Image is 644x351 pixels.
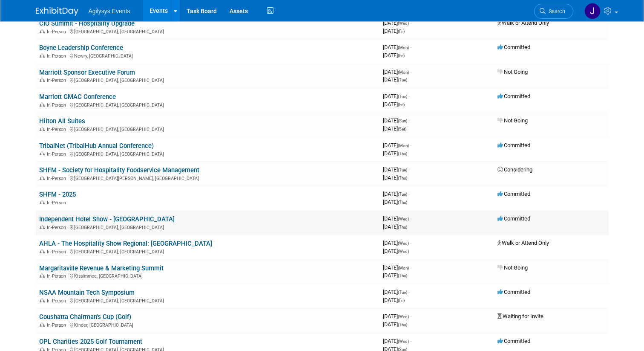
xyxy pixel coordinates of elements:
[47,273,69,279] span: In-Person
[410,240,411,246] span: -
[497,289,530,295] span: Committed
[398,273,407,278] span: (Thu)
[47,298,69,304] span: In-Person
[398,192,407,197] span: (Tue)
[410,44,411,50] span: -
[39,338,142,345] a: OPL Charities 2025 Golf Tournament
[383,166,410,173] span: [DATE]
[383,117,410,124] span: [DATE]
[40,273,45,278] img: In-Person Event
[47,151,69,157] span: In-Person
[383,101,405,107] span: [DATE]
[398,298,405,303] span: (Fri)
[47,249,69,255] span: In-Person
[40,102,45,107] img: In-Person Event
[40,53,45,58] img: In-Person Event
[47,127,69,132] span: In-Person
[497,20,549,26] span: Walk or Attend Only
[497,191,530,197] span: Committed
[398,70,409,75] span: (Mon)
[40,151,45,156] img: In-Person Event
[398,94,407,99] span: (Tue)
[398,151,407,156] span: (Thu)
[408,93,410,99] span: -
[40,249,45,253] img: In-Person Event
[398,119,407,123] span: (Sun)
[398,266,409,270] span: (Mon)
[584,3,601,19] img: Justin Oram
[39,321,376,328] div: Kinder, [GEOGRAPHIC_DATA]
[39,76,376,83] div: [GEOGRAPHIC_DATA], [GEOGRAPHIC_DATA]
[383,248,409,254] span: [DATE]
[40,298,45,302] img: In-Person Event
[383,240,411,246] span: [DATE]
[40,200,45,204] img: In-Person Event
[408,166,410,173] span: -
[39,101,376,108] div: [GEOGRAPHIC_DATA], [GEOGRAPHIC_DATA]
[410,338,411,344] span: -
[383,321,407,328] span: [DATE]
[383,264,411,271] span: [DATE]
[497,142,530,148] span: Committed
[383,297,405,303] span: [DATE]
[39,166,199,174] a: SHFM - Society for Hospitality Foodservice Management
[383,191,410,197] span: [DATE]
[383,289,410,295] span: [DATE]
[39,191,76,198] a: SHFM - 2025
[39,223,376,230] div: [GEOGRAPHIC_DATA], [GEOGRAPHIC_DATA]
[39,150,376,157] div: [GEOGRAPHIC_DATA], [GEOGRAPHIC_DATA]
[383,313,411,319] span: [DATE]
[39,248,376,255] div: [GEOGRAPHIC_DATA], [GEOGRAPHIC_DATA]
[47,78,69,83] span: In-Person
[497,69,528,75] span: Not Going
[398,102,405,107] span: (Fri)
[36,7,78,16] img: ExhibitDay
[40,225,45,229] img: In-Person Event
[40,78,45,82] img: In-Person Event
[39,264,164,272] a: Margaritaville Revenue & Marketing Summit
[39,313,131,321] a: Coushatta Chairman's Cup (Golf)
[89,8,130,15] span: Agilysys Events
[410,313,411,319] span: -
[383,199,407,205] span: [DATE]
[410,264,411,271] span: -
[398,241,409,246] span: (Wed)
[410,69,411,75] span: -
[383,20,411,26] span: [DATE]
[408,289,410,295] span: -
[398,127,406,131] span: (Sat)
[497,338,530,344] span: Committed
[546,8,565,15] span: Search
[398,143,409,148] span: (Mon)
[534,4,573,19] a: Search
[383,28,405,34] span: [DATE]
[497,117,528,124] span: Not Going
[39,28,376,35] div: [GEOGRAPHIC_DATA], [GEOGRAPHIC_DATA]
[497,240,549,246] span: Walk or Attend Only
[398,29,405,34] span: (Fri)
[383,174,407,181] span: [DATE]
[39,272,376,279] div: Kissimmee, [GEOGRAPHIC_DATA]
[383,93,410,99] span: [DATE]
[47,53,69,59] span: In-Person
[398,45,409,50] span: (Mon)
[398,176,407,180] span: (Thu)
[398,78,407,82] span: (Tue)
[39,142,154,150] a: TribalNet (TribalHub Annual Conference)
[39,117,85,125] a: Hilton All Suites
[398,217,409,221] span: (Wed)
[47,225,69,230] span: In-Person
[383,125,406,132] span: [DATE]
[383,44,411,50] span: [DATE]
[39,215,175,223] a: Independent Hotel Show - [GEOGRAPHIC_DATA]
[410,215,411,222] span: -
[47,176,69,181] span: In-Person
[383,69,411,75] span: [DATE]
[398,53,405,58] span: (Fri)
[398,200,407,205] span: (Thu)
[398,339,409,344] span: (Wed)
[39,93,116,101] a: Marriott GMAC Conference
[47,29,69,35] span: In-Person
[398,290,407,295] span: (Tue)
[39,289,135,296] a: NSAA Mountain Tech Symposium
